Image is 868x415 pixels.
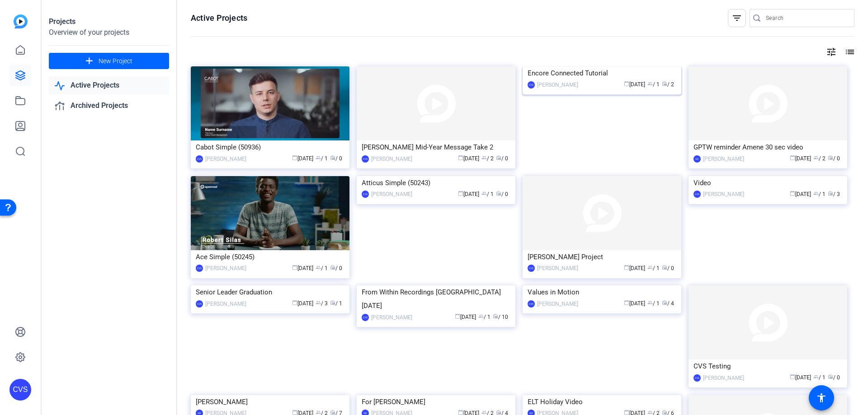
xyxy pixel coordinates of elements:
[455,314,476,320] span: [DATE]
[828,374,833,379] span: radio
[496,155,501,160] span: radio
[330,265,342,271] span: / 0
[9,379,31,401] div: CVS
[191,13,247,23] h1: Active Projects
[647,81,653,86] span: group
[537,80,578,89] div: [PERSON_NAME]
[662,300,674,307] span: / 4
[481,410,487,415] span: group
[362,155,369,163] div: CVS
[478,313,484,319] span: group
[537,264,578,273] div: [PERSON_NAME]
[316,300,328,307] span: / 3
[790,155,811,162] span: [DATE]
[458,191,463,196] span: calendar_today
[330,300,335,305] span: radio
[528,250,676,264] div: [PERSON_NAME] Project
[330,410,335,415] span: radio
[828,155,833,160] span: radio
[813,191,826,197] span: / 1
[84,56,95,67] mat-icon: add
[458,155,463,160] span: calendar_today
[458,191,479,197] span: [DATE]
[316,155,328,162] span: / 1
[731,13,742,23] mat-icon: filter_list
[371,313,412,322] div: [PERSON_NAME]
[481,155,487,160] span: group
[330,155,342,162] span: / 0
[828,155,840,162] span: / 0
[790,374,795,379] span: calendar_today
[528,285,676,299] div: Values in Motion
[496,410,501,415] span: radio
[196,300,203,308] div: CVS
[662,300,667,305] span: radio
[49,16,169,27] div: Projects
[790,155,795,160] span: calendar_today
[703,154,744,163] div: [PERSON_NAME]
[196,285,344,299] div: Senior Leader Graduation
[292,410,297,415] span: calendar_today
[49,53,169,69] button: New Project
[528,265,535,272] div: CVS
[647,300,653,305] span: group
[790,191,795,196] span: calendar_today
[813,374,826,381] span: / 1
[813,155,826,162] span: / 2
[478,314,491,320] span: / 1
[481,191,487,196] span: group
[196,250,344,264] div: Ace Simple (50245)
[647,265,660,271] span: / 1
[205,154,246,163] div: [PERSON_NAME]
[624,300,645,307] span: [DATE]
[662,81,674,88] span: / 2
[292,300,313,307] span: [DATE]
[496,155,508,162] span: / 0
[828,191,833,196] span: radio
[693,176,842,190] div: Video
[624,410,629,415] span: calendar_today
[813,155,819,160] span: group
[205,299,246,308] div: [PERSON_NAME]
[528,66,676,80] div: Encore Connected Tutorial
[624,81,645,88] span: [DATE]
[662,410,667,415] span: radio
[196,265,203,272] div: CVS
[624,81,629,86] span: calendar_today
[481,191,494,197] span: / 1
[292,300,297,305] span: calendar_today
[624,300,629,305] span: calendar_today
[362,140,510,154] div: [PERSON_NAME] Mid-Year Message Take 2
[693,359,842,373] div: CVS Testing
[292,155,297,160] span: calendar_today
[647,265,653,270] span: group
[647,300,660,307] span: / 1
[196,155,203,163] div: CVS
[496,191,501,196] span: radio
[624,265,645,271] span: [DATE]
[371,190,412,199] div: [PERSON_NAME]
[537,299,578,308] div: [PERSON_NAME]
[766,13,847,23] input: Search
[813,191,819,196] span: group
[316,410,321,415] span: group
[693,374,701,382] div: CVS
[496,191,508,197] span: / 0
[813,374,819,379] span: group
[196,395,344,409] div: [PERSON_NAME]
[458,155,479,162] span: [DATE]
[693,140,842,154] div: GPTW reminder Amene 30 sec video
[481,155,494,162] span: / 2
[49,27,169,38] div: Overview of your projects
[528,81,535,89] div: CVS
[330,265,335,270] span: radio
[790,191,811,197] span: [DATE]
[14,14,28,28] img: blue-gradient.svg
[458,410,463,415] span: calendar_today
[828,374,840,381] span: / 0
[624,265,629,270] span: calendar_today
[662,81,667,86] span: radio
[647,410,653,415] span: group
[816,392,827,403] mat-icon: accessibility
[292,265,313,271] span: [DATE]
